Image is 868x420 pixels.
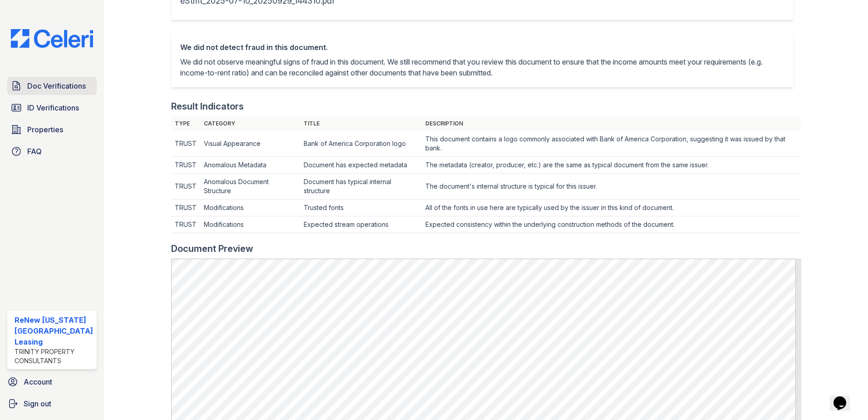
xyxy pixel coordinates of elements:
div: Result Indicators [171,100,244,113]
td: Trusted fonts [300,200,422,216]
td: Visual Appearance [200,131,301,157]
td: Bank of America Corporation logo [300,131,422,157]
td: TRUST [171,157,200,174]
td: TRUST [171,216,200,233]
span: Doc Verifications [27,80,86,91]
span: Properties [27,124,63,135]
span: ID Verifications [27,102,79,113]
td: This document contains a logo commonly associated with Bank of America Corporation, suggesting it... [422,131,801,157]
img: CE_Logo_Blue-a8612792a0a2168367f1c8372b55b34899dd931a85d93a1a3d3e32e68fde9ad4.png [4,29,100,48]
td: All of the fonts in use here are typically used by the issuer in this kind of document. [422,200,801,216]
span: Sign out [24,398,51,409]
a: Doc Verifications [7,77,97,95]
td: Document has typical internal structure [300,174,422,200]
div: ReNew [US_STATE][GEOGRAPHIC_DATA] Leasing [15,315,93,347]
td: Expected consistency within the underlying construction methods of the document. [422,216,801,233]
th: Category [200,116,301,131]
a: Account [4,373,100,391]
a: ID Verifications [7,99,97,117]
td: Anomalous Metadata [200,157,301,174]
td: Expected stream operations [300,216,422,233]
td: TRUST [171,174,200,200]
td: Modifications [200,200,301,216]
td: TRUST [171,200,200,216]
div: Trinity Property Consultants [15,347,93,365]
td: Modifications [200,216,301,233]
p: We did not observe meaningful signs of fraud in this document. We still recommend that you review... [180,56,785,78]
a: Properties [7,120,97,139]
td: Anomalous Document Structure [200,174,301,200]
a: FAQ [7,142,97,160]
div: Document Preview [171,242,253,255]
a: Sign out [4,395,100,413]
span: Account [24,376,52,387]
div: We did not detect fraud in this document. [180,42,785,53]
td: The metadata (creator, producer, etc.) are the same as typical document from the same issuer. [422,157,801,174]
th: Title [300,116,422,131]
iframe: chat widget [830,384,859,411]
span: FAQ [27,146,42,157]
td: The document's internal structure is typical for this issuer. [422,174,801,200]
th: Description [422,116,801,131]
td: TRUST [171,131,200,157]
td: Document has expected metadata [300,157,422,174]
th: Type [171,116,200,131]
